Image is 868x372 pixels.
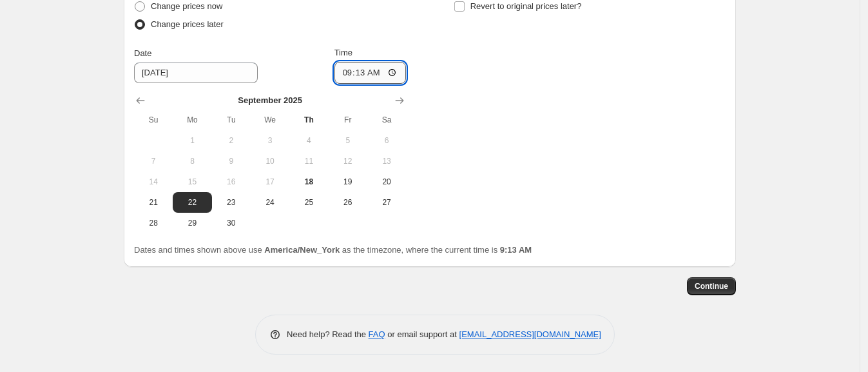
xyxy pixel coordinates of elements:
[391,92,409,110] button: Show next month, October 2025
[212,130,251,151] button: Tuesday September 2 2025
[695,281,728,291] span: Continue
[329,171,367,192] button: Friday September 19 2025
[334,156,362,166] span: 12
[134,192,173,213] button: Sunday September 21 2025
[139,177,168,187] span: 14
[294,135,323,146] span: 4
[459,329,601,339] a: [EMAIL_ADDRESS][DOMAIN_NAME]
[212,213,251,233] button: Tuesday September 30 2025
[294,156,323,166] span: 11
[289,110,328,130] th: Thursday
[134,213,173,233] button: Sunday September 28 2025
[367,151,406,171] button: Saturday September 13 2025
[139,197,168,208] span: 21
[687,277,736,295] button: Continue
[178,177,206,187] span: 15
[367,171,406,192] button: Saturday September 20 2025
[372,115,401,125] span: Sa
[173,151,211,171] button: Monday September 8 2025
[256,177,284,187] span: 17
[178,115,206,125] span: Mo
[287,329,369,339] span: Need help? Read the
[178,197,206,208] span: 22
[294,197,323,208] span: 25
[212,192,251,213] button: Tuesday September 23 2025
[151,19,224,29] span: Change prices later
[256,197,284,208] span: 24
[134,110,173,130] th: Sunday
[217,115,246,125] span: Tu
[329,192,367,213] button: Friday September 26 2025
[367,192,406,213] button: Saturday September 27 2025
[217,197,246,208] span: 23
[134,245,532,255] span: Dates and times shown above use as the timezone, where the current time is
[173,130,211,151] button: Monday September 1 2025
[367,130,406,151] button: Saturday September 6 2025
[173,171,211,192] button: Monday September 15 2025
[151,1,222,11] span: Change prices now
[131,92,149,110] button: Show previous month, August 2025
[294,177,323,187] span: 18
[251,130,289,151] button: Wednesday September 3 2025
[289,192,328,213] button: Thursday September 25 2025
[139,115,168,125] span: Su
[334,135,362,146] span: 5
[212,110,251,130] th: Tuesday
[178,135,206,146] span: 1
[372,197,401,208] span: 27
[178,156,206,166] span: 8
[334,177,362,187] span: 19
[334,197,362,208] span: 26
[139,218,168,228] span: 28
[289,151,328,171] button: Thursday September 11 2025
[329,110,367,130] th: Friday
[217,218,246,228] span: 30
[334,115,362,125] span: Fr
[251,151,289,171] button: Wednesday September 10 2025
[251,110,289,130] th: Wednesday
[372,135,401,146] span: 6
[500,245,532,255] b: 9:13 AM
[329,130,367,151] button: Friday September 5 2025
[178,218,206,228] span: 29
[264,245,340,255] b: America/New_York
[173,110,211,130] th: Monday
[329,151,367,171] button: Friday September 12 2025
[367,110,406,130] th: Saturday
[334,62,407,84] input: 12:00
[369,329,385,339] a: FAQ
[134,48,151,58] span: Date
[217,156,246,166] span: 9
[217,135,246,146] span: 2
[256,135,284,146] span: 3
[134,151,173,171] button: Sunday September 7 2025
[372,156,401,166] span: 13
[294,115,323,125] span: Th
[139,156,168,166] span: 7
[134,63,258,83] input: 9/17/2025
[251,171,289,192] button: Wednesday September 17 2025
[212,171,251,192] button: Tuesday September 16 2025
[256,156,284,166] span: 10
[372,177,401,187] span: 20
[217,177,246,187] span: 16
[134,171,173,192] button: Sunday September 14 2025
[470,1,582,11] span: Revert to original prices later?
[289,171,328,192] button: Today Thursday September 18 2025
[256,115,284,125] span: We
[334,48,352,57] span: Time
[385,329,459,339] span: or email support at
[212,151,251,171] button: Tuesday September 9 2025
[173,192,211,213] button: Monday September 22 2025
[289,130,328,151] button: Thursday September 4 2025
[173,213,211,233] button: Monday September 29 2025
[251,192,289,213] button: Wednesday September 24 2025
